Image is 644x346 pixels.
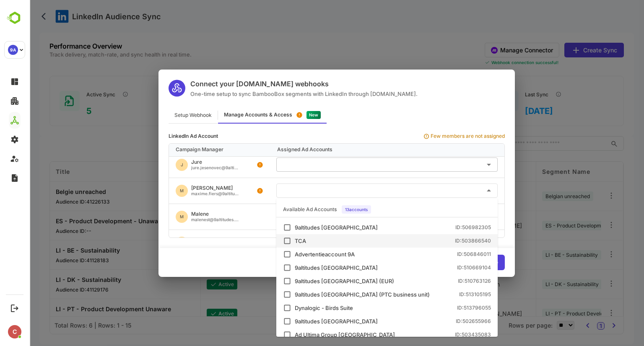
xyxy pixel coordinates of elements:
[139,134,189,139] div: LinkedIn Ad Account
[146,237,158,249] div: 9
[428,265,462,270] div: ID: 510669104
[162,217,209,222] div: malenest@9altitudes....
[162,212,209,217] div: Malene
[426,319,462,324] div: ID: 502655966
[9,302,20,314] button: Logout
[428,252,462,257] div: ID: 506846011
[430,292,462,297] div: ID: 513105195
[8,325,21,338] div: C
[161,90,388,97] div: One-time setup to sync BambooBox segments with LinkedIn through [DOMAIN_NAME].
[254,207,307,212] div: Available Ad Accounts
[162,160,209,165] div: Jure
[426,332,462,337] div: ID: 503435083
[139,107,188,124] div: Setup Webhook
[312,205,342,214] div: 13 accounts
[146,185,158,197] div: M
[265,225,348,230] div: 9altitudes [GEOGRAPHIC_DATA]
[162,165,209,170] div: jure.jesenovec@9alti...
[265,238,277,244] div: TCA
[265,319,348,324] div: 9altitudes [GEOGRAPHIC_DATA]
[8,45,18,55] div: 9A
[265,252,325,257] div: Advertentieaccount 9A
[454,185,465,196] button: Close
[265,292,400,297] div: 9altitudes [GEOGRAPHIC_DATA] (PTC business unit)
[4,10,26,26] img: BambooboxLogoMark.f1c84d78b4c51b1a7b5f700c9845e183.svg
[426,238,462,243] div: ID: 503866540
[265,332,366,338] div: Ad Ultima Group [GEOGRAPHIC_DATA]
[161,80,388,88] div: Connect your [DOMAIN_NAME] webhooks
[146,211,158,223] div: M
[162,191,209,196] div: maxime.fiers@9altitu...
[195,112,263,117] div: Manage Accounts & Access
[426,225,462,230] div: ID: 506982305
[265,305,324,311] div: Dynalogic - Birds Suite
[265,265,348,271] div: 9altitudes [GEOGRAPHIC_DATA]
[162,186,209,191] div: [PERSON_NAME]
[428,279,462,284] div: ID: 510763126
[265,279,365,284] div: 9altitudes [GEOGRAPHIC_DATA] (EUR)
[454,159,465,170] button: Open
[248,147,468,153] div: Assigned Ad Accounts
[146,159,158,171] div: J
[146,147,241,153] div: Campaign Manager
[401,134,475,139] div: Few members are not assigned
[428,305,462,310] div: ID: 513796055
